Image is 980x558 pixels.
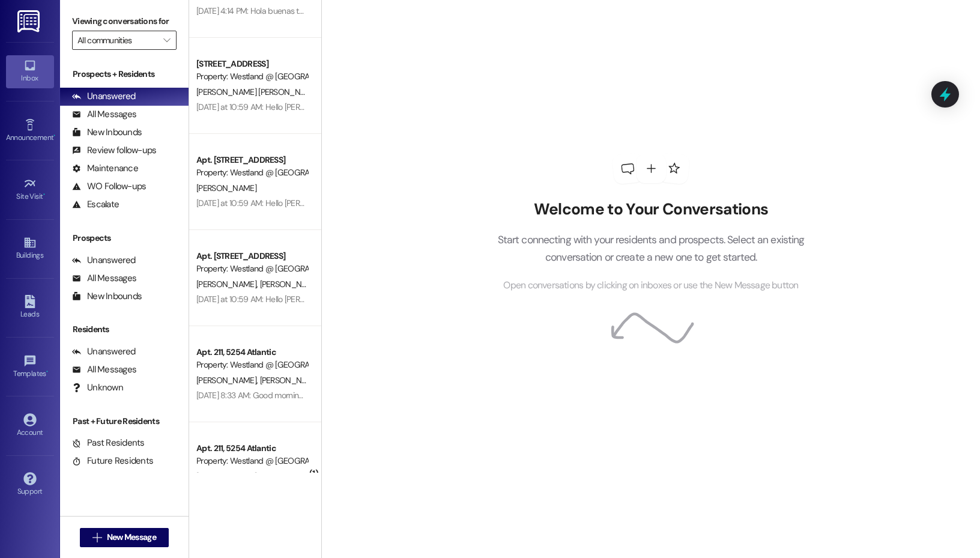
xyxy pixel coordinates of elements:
div: New Inbounds [72,290,142,303]
div: Apt. 211, 5254 Atlantic [196,346,307,359]
span: [PERSON_NAME] [260,375,320,386]
div: New Inbounds [72,126,142,139]
div: Review follow-ups [72,144,156,157]
button: New Message [80,528,169,547]
div: Property: Westland @ [GEOGRAPHIC_DATA] (3391) [196,70,307,83]
i:  [163,35,170,45]
div: Property: Westland @ [GEOGRAPHIC_DATA] (3391) [196,262,307,275]
div: All Messages [72,363,136,376]
div: Property: Westland @ [GEOGRAPHIC_DATA] (3283) [196,455,307,467]
div: WO Follow-ups [72,180,146,193]
span: [PERSON_NAME] [PERSON_NAME] [196,86,322,97]
a: Support [6,469,54,501]
div: Future Residents [72,455,153,467]
a: Templates • [6,351,54,383]
div: Apt. 211, 5254 Atlantic [196,442,307,455]
div: Past + Future Residents [60,415,189,428]
span: [PERSON_NAME] [260,279,320,290]
a: Leads [6,291,54,324]
div: Apt. [STREET_ADDRESS] [196,154,307,166]
div: Unknown [72,381,123,394]
div: All Messages [72,108,136,121]
h2: Welcome to Your Conversations [479,200,823,219]
i:  [92,533,101,542]
div: Maintenance [72,162,138,175]
span: Open conversations by clicking on inboxes or use the New Message button [503,278,798,293]
div: Prospects + Residents [60,68,189,80]
div: Property: Westland @ [GEOGRAPHIC_DATA] (3283) [196,359,307,371]
a: Buildings [6,232,54,265]
div: Residents [60,323,189,336]
span: • [46,368,48,376]
div: Unanswered [72,254,136,267]
div: [STREET_ADDRESS] [196,58,307,70]
div: Prospects [60,232,189,244]
span: New Message [107,531,156,544]
div: Escalate [72,198,119,211]
div: Past Residents [72,437,145,449]
a: Inbox [6,55,54,88]
div: Property: Westland @ [GEOGRAPHIC_DATA] (3391) [196,166,307,179]
span: [PERSON_NAME] [196,183,256,193]
span: • [53,132,55,140]
span: [PERSON_NAME] [196,375,260,386]
div: Unanswered [72,90,136,103]
p: Start connecting with your residents and prospects. Select an existing conversation or create a n... [479,231,823,265]
span: [PERSON_NAME] [196,471,256,482]
div: Unanswered [72,345,136,358]
div: Apt. [STREET_ADDRESS] [196,250,307,262]
input: All communities [77,31,157,50]
a: Account [6,410,54,442]
div: All Messages [72,272,136,285]
img: ResiDesk Logo [17,10,42,32]
span: [PERSON_NAME] [196,279,260,290]
label: Viewing conversations for [72,12,177,31]
span: • [43,190,45,199]
a: Site Visit • [6,174,54,206]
